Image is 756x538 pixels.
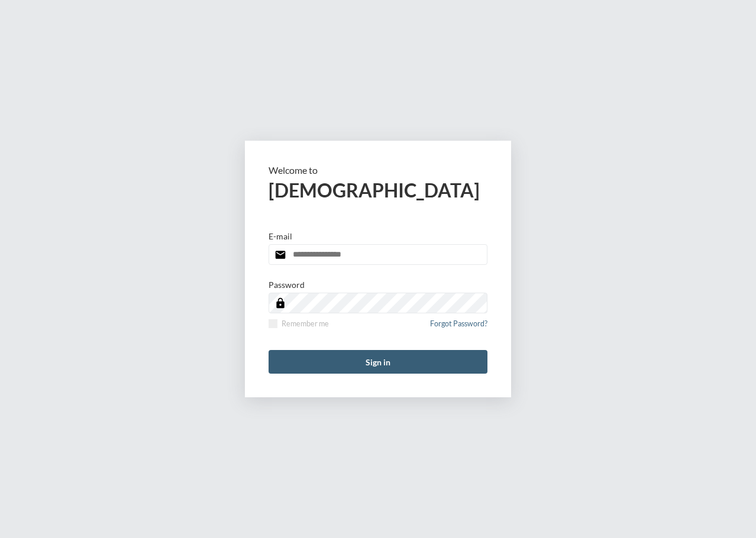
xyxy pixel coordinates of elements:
[269,164,487,176] p: Welcome to
[269,280,305,290] p: Password
[269,319,329,328] label: Remember me
[269,350,487,374] button: Sign in
[269,231,292,241] p: E-mail
[269,179,487,202] h2: [DEMOGRAPHIC_DATA]
[430,319,487,335] a: Forgot Password?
